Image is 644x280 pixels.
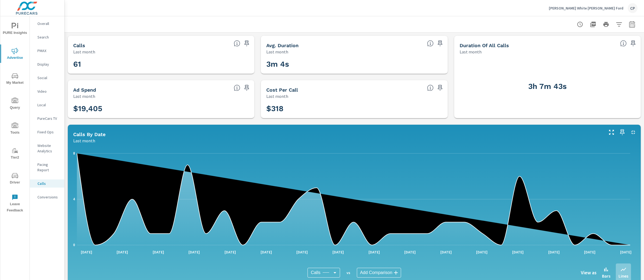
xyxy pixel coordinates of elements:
p: [DATE] [77,249,96,255]
span: PURE Insights [2,23,28,36]
p: [DATE] [472,249,491,255]
h5: Duration of all Calls [460,43,509,48]
p: [DATE] [293,249,312,255]
p: [DATE] [185,249,204,255]
p: Local [37,102,60,108]
span: Leave Feedback [2,194,28,214]
div: Conversions [30,193,64,201]
h5: Cost Per Call [266,87,298,93]
p: [DATE] [365,249,384,255]
p: vs [340,270,357,275]
p: [PERSON_NAME] White [PERSON_NAME] Ford [549,6,623,11]
div: PMAX [30,47,64,55]
button: "Export Report to PDF" [588,19,598,30]
div: CP [628,3,637,13]
div: Add Comparison [357,268,401,278]
div: Display [30,60,64,68]
div: Overall [30,20,64,28]
div: Calls [30,179,64,188]
p: Calls [37,181,60,186]
h5: Ad Spend [73,87,96,93]
h3: $19,405 [73,104,249,113]
h6: View as [581,270,597,275]
div: Social [30,74,64,82]
div: PureCars TV [30,114,64,123]
h3: $318 [266,104,442,113]
p: PMAX [37,48,60,53]
p: Last month [73,137,95,144]
h3: 61 [73,60,249,69]
span: Add Comparison [360,270,392,275]
span: Tier2 [2,147,28,161]
button: Make Fullscreen [607,128,616,137]
div: Search [30,33,64,41]
p: [DATE] [149,249,168,255]
p: [DATE] [616,249,635,255]
p: Bars [602,273,610,279]
span: Driver [2,172,28,186]
p: [DATE] [221,249,240,255]
h3: 3m 4s [266,60,442,69]
p: Fixed Ops [37,129,60,135]
p: [DATE] [508,249,527,255]
span: Save this to your personalized report [618,128,627,137]
div: Calls [307,268,340,278]
span: Tools [2,123,28,136]
span: Save this to your personalized report [436,39,444,48]
p: Conversions [37,194,60,200]
button: Minimize Widget [629,128,637,137]
span: PureCars Ad Spend/Calls. [427,85,434,91]
text: 8 [73,152,75,155]
p: Lines [619,273,628,279]
p: Pacing Report [37,162,60,173]
button: Select Date Range [627,19,637,30]
text: 4 [73,197,75,201]
p: Overall [37,21,60,26]
h3: 3h 7m 43s [460,82,635,91]
button: Apply Filters [614,19,624,30]
p: [DATE] [401,249,419,255]
p: [DATE] [113,249,132,255]
p: Display [37,62,60,67]
span: Sum of PureCars Ad Spend. [234,85,240,91]
p: Last month [266,49,288,55]
div: Local [30,101,64,109]
p: Last month [73,93,95,99]
div: nav menu [0,16,30,216]
h5: Calls [73,43,85,48]
p: [DATE] [329,249,348,255]
span: Save this to your personalized report [629,39,637,48]
h5: Calls By Date [73,131,105,137]
p: Last month [460,49,482,55]
p: [DATE] [257,249,276,255]
span: The Total Duration of all calls. [620,40,627,47]
p: [DATE] [437,249,456,255]
p: Last month [73,49,95,55]
p: Search [37,34,60,40]
span: Save this to your personalized report [242,39,251,48]
p: PureCars TV [37,116,60,121]
div: Website Analytics [30,141,64,155]
span: Save this to your personalized report [242,83,251,92]
div: Video [30,87,64,95]
span: Advertise [2,48,28,61]
p: Last month [266,93,288,99]
span: Query [2,98,28,111]
div: Pacing Report [30,160,64,174]
p: Website Analytics [37,143,60,154]
p: [DATE] [544,249,563,255]
button: Print Report [601,19,611,30]
p: Video [37,89,60,94]
text: 0 [73,243,75,247]
h5: Avg. Duration [266,43,299,48]
span: My Market [2,73,28,86]
span: Calls [311,270,321,275]
div: Fixed Ops [30,128,64,136]
span: Save this to your personalized report [436,83,444,92]
p: Social [37,75,60,81]
p: [DATE] [580,249,599,255]
span: Average Duration of each call. [427,40,434,47]
span: Total number of calls. [234,40,240,47]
